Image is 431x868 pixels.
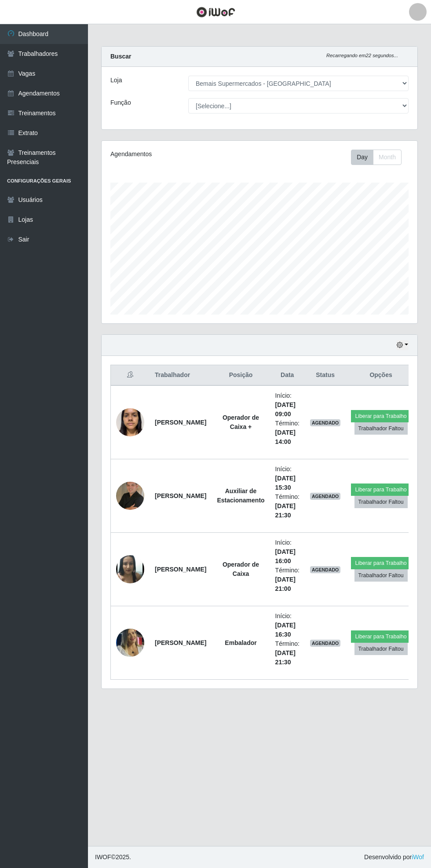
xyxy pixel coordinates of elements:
button: Trabalhador Faltou [354,496,408,508]
li: Início: [275,538,300,566]
img: 1737504855760.jpeg [116,403,144,441]
strong: Buscar [110,53,131,60]
span: AGENDADO [310,566,341,573]
span: AGENDADO [310,493,341,500]
img: 1733239406405.jpeg [116,623,144,663]
div: Toolbar with button groups [351,150,409,165]
strong: [PERSON_NAME] [155,566,206,573]
time: [DATE] 09:00 [275,401,296,418]
span: AGENDADO [310,419,341,426]
strong: Operador de Caixa + [223,414,259,430]
div: Agendamentos [110,150,227,159]
li: Início: [275,391,300,419]
strong: [PERSON_NAME] [155,639,206,646]
button: Trabalhador Faltou [354,569,408,582]
button: Day [351,150,373,165]
li: Término: [275,566,300,593]
button: Liberar para Trabalho [351,630,410,643]
button: Month [373,150,402,165]
time: [DATE] 21:00 [275,576,296,592]
li: Início: [275,612,300,639]
time: [DATE] 16:30 [275,622,296,638]
strong: [PERSON_NAME] [155,419,206,426]
span: IWOF [95,853,111,861]
strong: Embalador [225,639,256,646]
span: AGENDADO [310,640,341,647]
time: [DATE] 14:00 [275,429,296,445]
img: CoreUI Logo [196,7,235,18]
time: [DATE] 21:30 [275,502,296,519]
time: [DATE] 15:30 [275,475,296,491]
i: Recarregando em 22 segundos... [326,53,398,58]
a: iWof [412,853,424,861]
time: [DATE] 21:30 [275,649,296,666]
img: 1732819988000.jpeg [116,552,144,586]
button: Liberar para Trabalho [351,557,410,569]
th: Trabalhador [150,365,212,386]
span: © 2025 . [95,853,131,862]
th: Opções [346,365,416,386]
li: Término: [275,492,300,520]
div: First group [351,150,402,165]
th: Data [270,365,305,386]
label: Loja [110,76,122,85]
strong: Operador de Caixa [223,561,259,577]
th: Posição [212,365,270,386]
li: Término: [275,419,300,447]
li: Término: [275,639,300,667]
button: Liberar para Trabalho [351,483,410,496]
label: Função [110,98,131,107]
strong: [PERSON_NAME] [155,492,206,499]
th: Status [305,365,346,386]
strong: Auxiliar de Estacionamento [217,487,264,504]
button: Liberar para Trabalho [351,410,410,422]
button: Trabalhador Faltou [354,422,408,435]
img: 1679057425949.jpeg [116,482,144,510]
span: Desenvolvido por [364,853,424,862]
button: Trabalhador Faltou [354,643,408,655]
time: [DATE] 16:00 [275,548,296,564]
li: Início: [275,465,300,492]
